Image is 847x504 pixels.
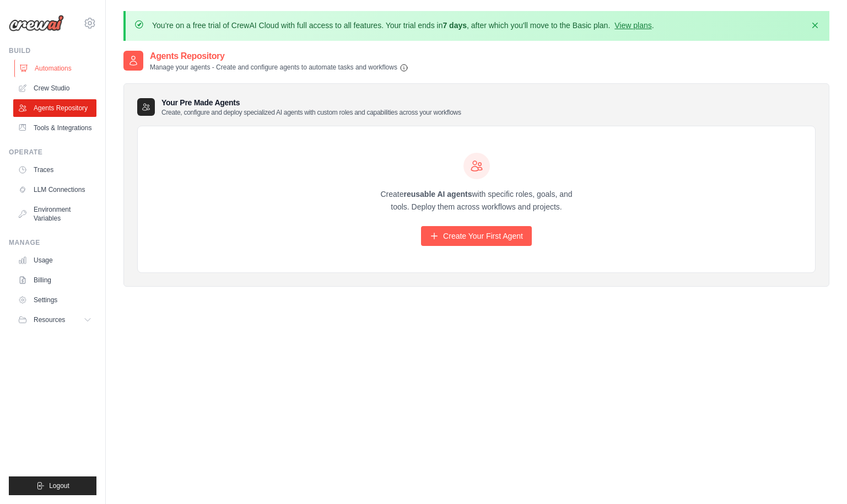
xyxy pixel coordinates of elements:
[150,63,408,72] p: Manage your agents - Create and configure agents to automate tasks and workflows
[371,188,582,213] p: Create with specific roles, goals, and tools. Deploy them across workflows and projects.
[161,108,461,117] p: Create, configure and deploy specialized AI agents with custom roles and capabilities across your...
[614,21,651,30] a: View plans
[13,251,96,269] a: Usage
[9,238,96,247] div: Manage
[150,50,408,63] h2: Agents Repository
[152,20,654,31] p: You're on a free trial of CrewAI Cloud with full access to all features. Your trial ends in , aft...
[13,271,96,289] a: Billing
[9,476,96,495] button: Logout
[13,161,96,179] a: Traces
[9,15,64,31] img: Logo
[9,148,96,157] div: Operate
[161,97,461,117] h3: Your Pre Made Agents
[14,60,98,77] a: Automations
[13,99,96,117] a: Agents Repository
[421,226,532,246] a: Create Your First Agent
[403,190,472,199] strong: reusable AI agents
[13,181,96,199] a: LLM Connections
[9,46,96,55] div: Build
[443,21,467,30] strong: 7 days
[34,315,65,324] span: Resources
[49,481,69,490] span: Logout
[13,311,96,329] button: Resources
[13,291,96,309] a: Settings
[13,201,96,227] a: Environment Variables
[13,119,96,137] a: Tools & Integrations
[13,79,96,97] a: Crew Studio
